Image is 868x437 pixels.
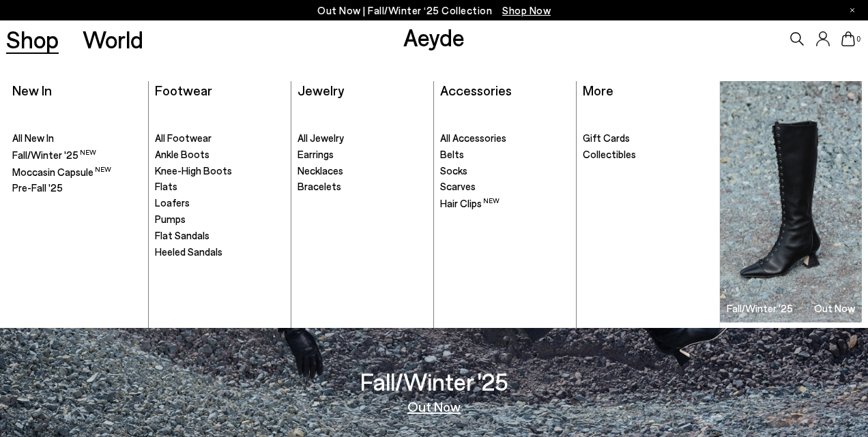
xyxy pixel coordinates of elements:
a: Gift Cards [583,132,714,145]
span: All Footwear [155,132,212,144]
span: All Jewelry [298,132,344,144]
span: Gift Cards [583,132,630,144]
span: Socks [440,164,467,177]
a: More [583,82,613,98]
span: Navigate to /collections/new-in [502,4,551,16]
span: Moccasin Capsule [12,166,111,178]
a: All Jewelry [298,132,428,145]
a: Heeled Sandals [155,245,285,259]
a: Out Now [407,400,461,413]
span: Fall/Winter '25 [12,149,96,161]
h3: Out Now [814,303,855,314]
span: All New In [12,132,54,144]
h3: Fall/Winter '25 [727,303,793,314]
a: All Footwear [155,132,285,145]
p: Out Now | Fall/Winter ‘25 Collection [317,2,551,19]
a: All New In [12,132,143,145]
a: Knee-High Boots [155,164,285,178]
a: World [83,27,143,51]
a: Flats [155,180,285,194]
h3: Fall/Winter '25 [360,370,508,393]
span: 0 [855,35,862,43]
a: Accessories [440,82,512,98]
a: Bracelets [298,180,428,194]
span: Pre-Fall '25 [12,181,63,194]
span: Bracelets [298,180,341,192]
a: All Accessories [440,132,570,145]
a: Scarves [440,180,570,194]
span: All Accessories [440,132,506,144]
a: Shop [6,27,59,51]
a: Pumps [155,213,285,226]
a: Footwear [155,82,212,98]
a: Loafers [155,196,285,210]
span: Scarves [440,180,476,192]
a: Fall/Winter '25 [12,148,143,162]
a: Aeyde [403,22,465,51]
a: Belts [440,148,570,162]
a: New In [12,82,52,98]
a: Earrings [298,148,428,162]
span: Loafers [155,196,190,209]
a: Fall/Winter '25 Out Now [720,81,862,322]
span: Heeled Sandals [155,245,222,258]
a: 0 [841,31,855,46]
span: Necklaces [298,164,343,177]
span: Hair Clips [440,197,500,209]
a: Pre-Fall '25 [12,181,143,195]
span: Knee-High Boots [155,164,232,177]
a: Moccasin Capsule [12,165,143,179]
a: Jewelry [298,82,344,98]
span: Ankle Boots [155,148,209,160]
span: Flats [155,180,177,192]
a: Necklaces [298,164,428,178]
a: Collectibles [583,148,714,162]
span: Pumps [155,213,186,225]
img: Group_1295_900x.jpg [720,81,862,322]
span: Earrings [298,148,334,160]
span: Flat Sandals [155,229,209,241]
a: Flat Sandals [155,229,285,243]
span: Collectibles [583,148,636,160]
a: Hair Clips [440,196,570,211]
a: Socks [440,164,570,178]
span: Belts [440,148,464,160]
a: Ankle Boots [155,148,285,162]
